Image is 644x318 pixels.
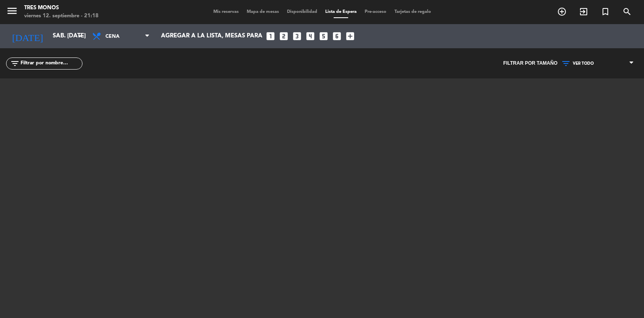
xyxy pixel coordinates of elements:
[321,10,361,14] span: Lista de Espera
[75,31,85,41] i: arrow_drop_down
[279,31,289,41] i: looks_two
[390,10,435,14] span: Tarjetas de regalo
[622,7,632,16] i: search
[332,31,342,41] i: looks_6
[573,61,594,66] span: VER TODO
[6,5,18,17] i: menu
[209,10,243,14] span: Mis reservas
[503,59,557,68] span: Filtrar por tamaño
[283,10,321,14] span: Disponibilidad
[24,4,99,12] div: Tres Monos
[318,31,329,41] i: looks_5
[24,12,99,20] div: viernes 12. septiembre - 21:18
[579,7,588,16] i: exit_to_app
[345,31,355,41] i: add_box
[557,7,567,16] i: add_circle_outline
[6,5,18,20] button: menu
[20,59,82,68] input: Filtrar por nombre...
[243,10,283,14] span: Mapa de mesas
[105,29,144,44] span: Cena
[305,31,316,41] i: looks_4
[601,7,610,16] i: turned_in_not
[265,31,276,41] i: looks_one
[292,31,302,41] i: looks_3
[161,33,262,40] span: Agregar a la lista, mesas para
[10,59,20,68] i: filter_list
[6,27,49,45] i: [DATE]
[361,10,390,14] span: Pre-acceso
